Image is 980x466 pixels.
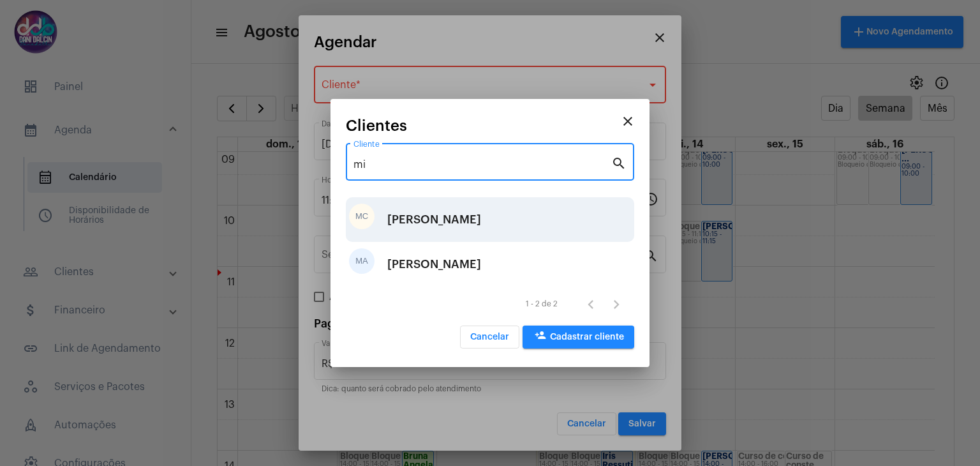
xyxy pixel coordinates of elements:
[620,114,635,129] mat-icon: close
[611,155,627,170] mat-icon: search
[349,204,375,229] div: MC
[533,329,548,345] mat-icon: person_add
[523,326,634,349] button: Cadastrar cliente
[346,117,407,134] span: Clientes
[353,159,611,170] input: Pesquisar cliente
[578,292,604,317] button: Página anterior
[604,292,629,317] button: Próxima página
[460,326,519,349] button: Cancelar
[349,248,375,274] div: MA
[387,200,481,239] div: [PERSON_NAME]
[387,245,481,283] div: [PERSON_NAME]
[526,300,558,308] div: 1 - 2 de 2
[533,333,624,342] span: Cadastrar cliente
[470,333,509,342] span: Cancelar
